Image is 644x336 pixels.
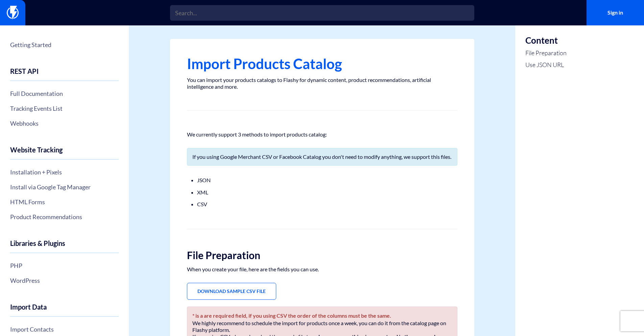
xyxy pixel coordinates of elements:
a: Installation + Pixels [10,166,119,178]
a: Full Documentation [10,88,119,99]
a: Import Contacts [10,323,119,335]
h4: Website Tracking [10,146,119,160]
h4: Import Data [10,303,119,317]
a: File Preparation [525,49,567,58]
p: If you using Google Merchant CSV or Facebook Catalog you don't need to modify anything, we suppor... [192,153,452,160]
a: Install via Google Tag Manager [10,181,119,193]
a: Use JSON URL [525,61,567,69]
li: CSV [197,200,447,209]
a: Product Recommendations [10,211,119,223]
li: XML [197,188,447,197]
h3: Content [525,36,567,45]
a: Webhooks [10,118,119,129]
a: WordPress [10,275,119,286]
b: * is a are required field, if you using CSV the order of the columns must be the same. [192,312,391,319]
p: You can import your products catalogs to Flashy for dynamic content, product recommendations, art... [187,77,457,90]
p: We highly recommend to schedule the import for products once a week, you can do it from the catal... [192,320,452,333]
input: Search... [170,5,474,21]
h1: Import Products Catalog [187,56,457,71]
p: We currently support 3 methods to import products catalog: [187,131,457,138]
a: Download Sample CSV File [187,283,276,300]
a: HTML Forms [10,196,119,208]
h4: Libraries & Plugins [10,239,119,253]
p: When you create your file, here are the fields you can use. [187,266,457,273]
li: JSON [197,176,447,185]
h4: REST API [10,67,119,81]
a: Tracking Events List [10,103,119,114]
a: Getting Started [10,39,119,50]
h2: File Preparation [187,250,457,261]
a: PHP [10,260,119,271]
